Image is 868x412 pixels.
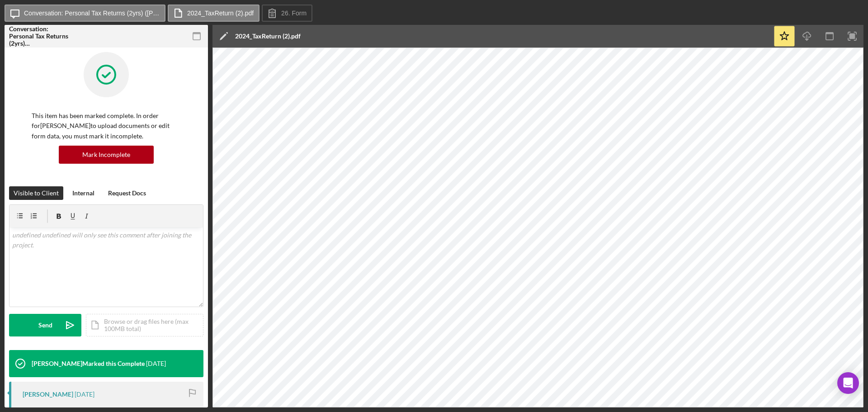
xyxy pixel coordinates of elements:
[281,9,307,17] label: 26. Form
[108,186,146,200] div: Request Docs
[14,186,59,200] div: Visible to Client
[9,186,63,200] button: Visible to Client
[235,33,301,40] div: 2024_TaxReturn (2).pdf
[68,186,99,200] button: Internal
[168,5,259,22] button: 2024_TaxReturn (2).pdf
[72,186,94,200] div: Internal
[9,314,81,336] button: Send
[5,5,165,22] button: Conversation: Personal Tax Returns (2yrs) ([PERSON_NAME] .)
[32,111,181,141] p: This item has been marked complete. In order for [PERSON_NAME] to upload documents or edit form d...
[59,146,154,164] button: Mark Incomplete
[262,5,312,22] button: 26. Form
[9,25,72,47] div: Conversation: Personal Tax Returns (2yrs) ([PERSON_NAME] .)
[24,9,160,17] label: Conversation: Personal Tax Returns (2yrs) ([PERSON_NAME] .)
[146,360,166,367] time: 2025-06-16 15:20
[82,146,130,164] div: Mark Incomplete
[32,360,145,367] div: [PERSON_NAME] Marked this Complete
[23,391,73,398] div: [PERSON_NAME]
[104,186,151,200] button: Request Docs
[38,314,52,336] div: Send
[837,372,859,394] div: Open Intercom Messenger
[75,391,94,398] time: 2025-06-16 14:20
[187,9,254,17] label: 2024_TaxReturn (2).pdf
